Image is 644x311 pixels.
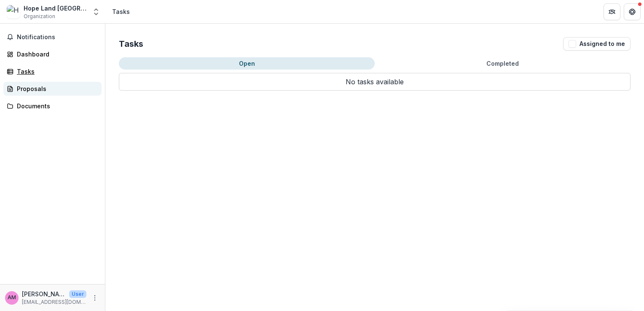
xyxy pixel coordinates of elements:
[69,290,86,298] p: User
[90,3,102,20] button: Open entity switcher
[563,37,631,51] button: Assigned to me
[24,13,55,20] span: Organization
[22,290,66,298] p: [PERSON_NAME]
[3,82,102,96] a: Proposals
[375,57,631,70] button: Completed
[8,295,16,300] div: Andre Moliro
[3,47,102,61] a: Dashboard
[119,57,375,70] button: Open
[624,3,641,20] button: Get Help
[109,5,133,18] nav: breadcrumb
[119,73,631,91] p: No tasks available
[604,3,620,20] button: Partners
[119,39,143,49] h2: Tasks
[17,67,95,76] div: Tasks
[17,34,98,41] span: Notifications
[3,99,102,113] a: Documents
[17,50,95,59] div: Dashboard
[22,298,86,306] p: [EMAIL_ADDRESS][DOMAIN_NAME]
[112,7,130,16] div: Tasks
[17,84,95,93] div: Proposals
[3,30,102,44] button: Notifications
[3,64,102,78] a: Tasks
[17,102,95,110] div: Documents
[7,5,20,19] img: Hope Land Congo
[90,293,100,303] button: More
[24,4,87,13] div: Hope Land [GEOGRAPHIC_DATA]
